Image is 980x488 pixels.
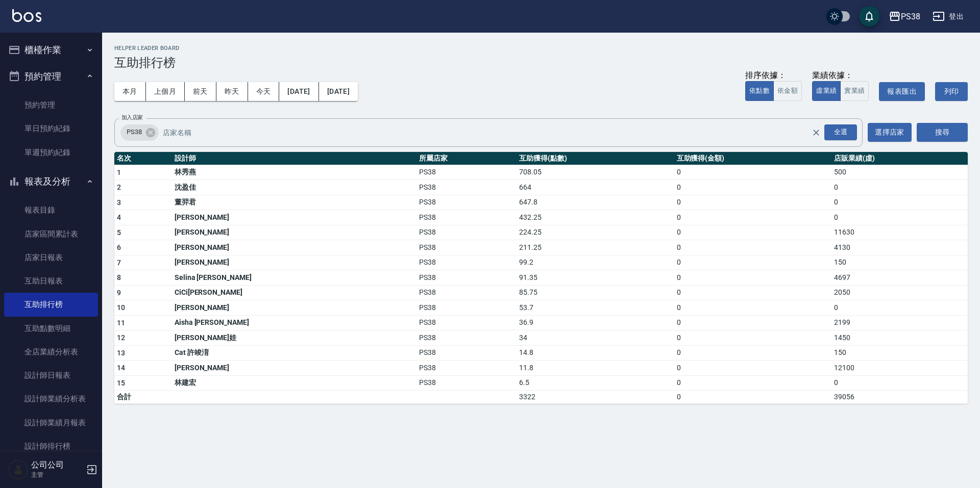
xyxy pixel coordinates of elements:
[416,300,517,316] td: PS38
[172,255,416,270] td: [PERSON_NAME]
[120,127,148,137] span: PS38
[4,168,98,195] button: 報表及分析
[674,195,831,210] td: 0
[4,198,98,222] a: 報表目錄
[4,269,98,293] a: 互助日報表
[416,195,517,210] td: PS38
[917,123,968,142] button: 搜尋
[160,123,829,141] input: 店家名稱
[4,222,98,246] a: 店家區間累計表
[114,152,172,165] th: 名次
[674,345,831,361] td: 0
[674,255,831,270] td: 0
[172,315,416,330] td: Aisha [PERSON_NAME]
[416,165,517,180] td: PS38
[831,180,968,195] td: 0
[674,330,831,346] td: 0
[4,293,98,316] a: 互助排行榜
[517,300,674,316] td: 53.7
[114,56,968,70] h3: 互助排行榜
[517,375,674,391] td: 6.5
[674,315,831,330] td: 0
[117,364,126,372] span: 14
[114,82,146,101] button: 本月
[674,152,831,165] th: 互助獲得(金額)
[901,10,920,23] div: PS38
[416,210,517,225] td: PS38
[812,81,841,101] button: 虛業績
[674,165,831,180] td: 0
[146,82,185,101] button: 上個月
[831,255,968,270] td: 150
[117,273,121,281] span: 8
[279,82,318,101] button: [DATE]
[416,361,517,376] td: PS38
[117,183,121,191] span: 2
[172,152,416,165] th: 設計師
[4,411,98,434] a: 設計師業績月報表
[928,7,968,26] button: 登出
[831,285,968,300] td: 2050
[172,195,416,210] td: 董羿君
[831,210,968,225] td: 0
[517,255,674,270] td: 99.2
[4,37,98,63] button: 櫃檯作業
[117,379,126,387] span: 15
[517,210,674,225] td: 432.25
[831,225,968,240] td: 11630
[868,123,912,142] button: 選擇店家
[4,141,98,164] a: 單週預約紀錄
[674,361,831,376] td: 0
[117,319,126,327] span: 11
[517,391,674,404] td: 3322
[831,345,968,361] td: 150
[831,195,968,210] td: 0
[879,82,925,101] button: 報表匯出
[8,459,29,480] img: Person
[117,349,126,357] span: 13
[416,152,517,165] th: 所屬店家
[416,345,517,361] td: PS38
[416,225,517,240] td: PS38
[172,225,416,240] td: [PERSON_NAME]
[4,63,98,90] button: 預約管理
[416,255,517,270] td: PS38
[674,180,831,195] td: 0
[517,315,674,330] td: 36.9
[319,82,358,101] button: [DATE]
[117,168,121,176] span: 1
[172,375,416,391] td: 林建宏
[172,165,416,180] td: 林秀燕
[831,300,968,316] td: 0
[517,165,674,180] td: 708.05
[517,361,674,376] td: 11.8
[831,152,968,165] th: 店販業績(虛)
[248,82,280,101] button: 今天
[172,345,416,361] td: Cat 許竣淯
[674,270,831,286] td: 0
[4,340,98,364] a: 全店業績分析表
[674,375,831,391] td: 0
[745,70,802,81] div: 排序依據：
[935,82,968,101] button: 列印
[824,124,857,140] div: 全選
[831,375,968,391] td: 0
[674,300,831,316] td: 0
[216,82,248,101] button: 昨天
[172,300,416,316] td: [PERSON_NAME]
[185,82,216,101] button: 前天
[117,228,121,237] span: 5
[674,240,831,255] td: 0
[117,213,121,221] span: 4
[172,270,416,286] td: Selina [PERSON_NAME]
[517,270,674,286] td: 91.35
[745,81,774,101] button: 依點數
[416,285,517,300] td: PS38
[121,114,143,121] label: 加入店家
[4,93,98,117] a: 預約管理
[831,391,968,404] td: 39056
[831,240,968,255] td: 4130
[517,225,674,240] td: 224.25
[416,375,517,391] td: PS38
[517,285,674,300] td: 85.75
